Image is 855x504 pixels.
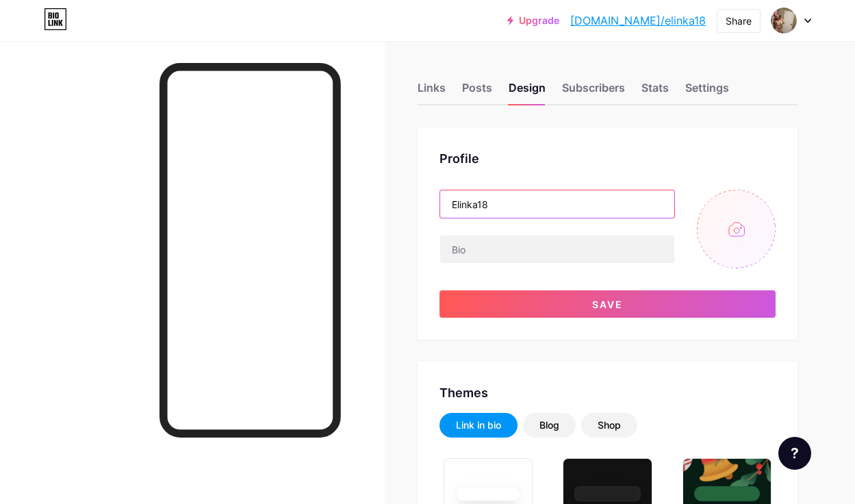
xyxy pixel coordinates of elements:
[439,383,776,402] div: Themes
[440,236,674,263] input: Bio
[507,15,559,26] a: Upgrade
[462,79,492,104] div: Posts
[570,12,706,29] a: [DOMAIN_NAME]/elinka18
[641,79,669,104] div: Stats
[418,79,446,104] div: Links
[509,79,546,104] div: Design
[685,79,729,104] div: Settings
[439,149,776,168] div: Profile
[439,290,776,318] button: Save
[726,14,752,28] div: Share
[456,418,501,432] div: Link in bio
[598,418,621,432] div: Shop
[539,418,559,432] div: Blog
[440,190,674,218] input: Name
[592,299,623,310] span: Save
[771,8,797,34] img: elinka18
[562,79,625,104] div: Subscribers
